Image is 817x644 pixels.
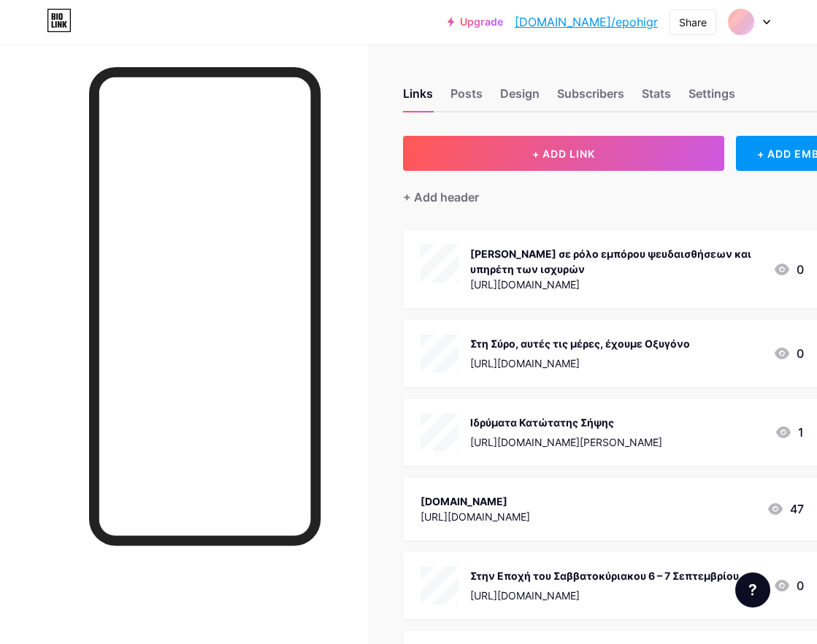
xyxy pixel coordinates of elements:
[470,336,690,351] div: Στη Σύρο, αυτές τις μέρες, έχουμε Οξυγόνο
[515,13,658,31] a: [DOMAIN_NAME]/epohigr
[470,415,662,430] div: Ιδρύματα Κατώτατης Σήψης
[470,588,739,603] div: [URL][DOMAIN_NAME]
[500,85,540,111] div: Design
[448,16,503,28] a: Upgrade
[773,345,804,362] div: 0
[470,277,762,292] div: [URL][DOMAIN_NAME]
[450,85,483,111] div: Posts
[421,494,530,509] div: [DOMAIN_NAME]
[421,509,530,524] div: [URL][DOMAIN_NAME]
[688,85,735,111] div: Settings
[642,85,671,111] div: Stats
[470,568,739,583] div: Στην Εποχή του Σαββατοκύριακου 6 – 7 Σεπτεμβρίου
[403,188,479,206] div: + Add header
[773,577,804,594] div: 0
[557,85,624,111] div: Subscribers
[767,500,804,518] div: 47
[470,356,690,371] div: [URL][DOMAIN_NAME]
[679,15,707,30] div: Share
[470,434,662,450] div: [URL][DOMAIN_NAME][PERSON_NAME]
[773,261,804,278] div: 0
[403,85,433,111] div: Links
[532,147,595,160] span: + ADD LINK
[775,423,804,441] div: 1
[470,246,762,277] div: [PERSON_NAME] σε ρόλο εμπόρου ψευδαισθήσεων και υπηρέτη των ισχυρών
[403,136,724,171] button: + ADD LINK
